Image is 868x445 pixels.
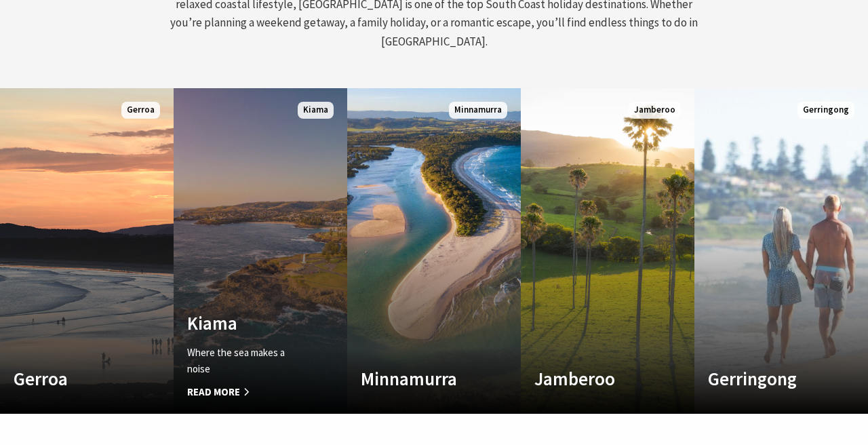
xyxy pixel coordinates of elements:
span: Jamberoo [629,102,681,119]
span: Gerringong [797,102,854,119]
h4: Kiama [187,312,308,334]
span: Kiama [298,102,334,119]
span: Gerroa [121,102,160,119]
h4: Gerringong [708,368,829,389]
a: Custom Image Used Minnamurra Minnamurra [347,88,521,414]
p: Where the sea makes a noise [187,345,308,377]
a: Custom Image Used Jamberoo Jamberoo [521,88,694,414]
span: Minnamurra [449,102,507,119]
span: Read More [187,384,308,400]
h4: Gerroa [14,368,134,389]
h4: Jamberoo [534,368,655,389]
a: Custom Image Used Kiama Where the sea makes a noise Read More Kiama [174,88,347,414]
a: Custom Image Used Gerringong Gerringong [694,88,868,414]
h4: Minnamurra [361,368,481,389]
